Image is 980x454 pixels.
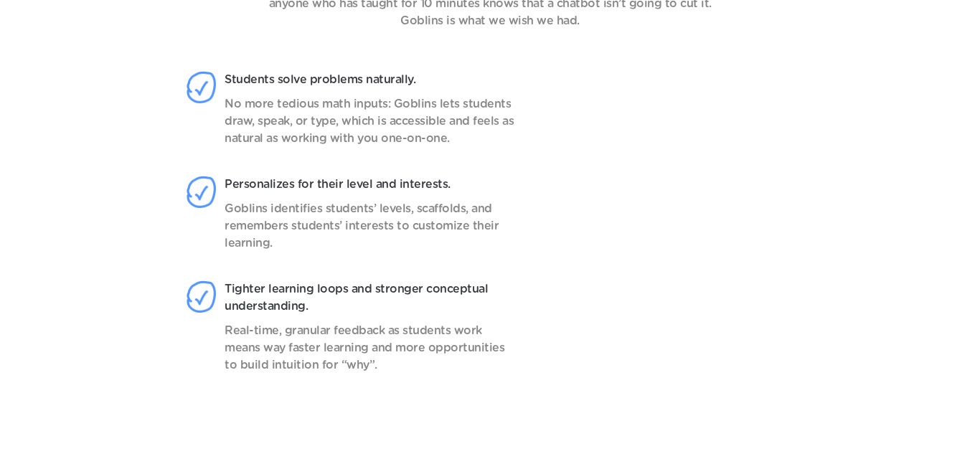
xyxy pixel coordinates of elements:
[225,322,517,374] p: Real-time, granular feedback as students work means way faster learning and more opportunities to...
[225,176,517,193] p: Personalizes for their level and interests.
[225,280,517,315] p: Tighter learning loops and stronger conceptual understanding.
[225,71,517,88] p: Students solve problems naturally.
[225,95,517,147] p: No more tedious math inputs: Goblins lets students draw, speak, or type, which is accessible and ...
[225,200,517,252] p: Goblins identifies students’ levels, scaffolds, and remembers students’ interests to customize th...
